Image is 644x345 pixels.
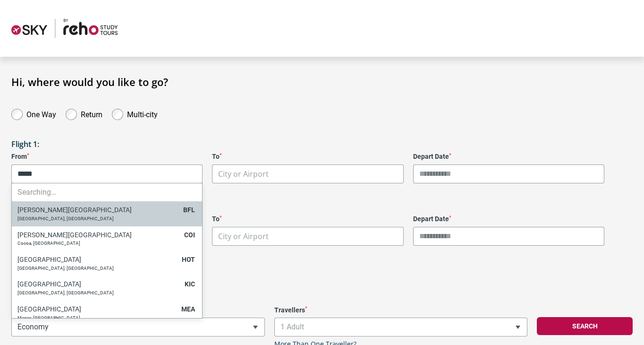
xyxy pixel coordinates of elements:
h3: Flight 2: [11,202,633,211]
p: Macae, [GEOGRAPHIC_DATA] [17,315,177,321]
span: City or Airport [212,227,403,246]
span: KIC [185,280,195,288]
span: COI [184,231,195,239]
p: [GEOGRAPHIC_DATA], [GEOGRAPHIC_DATA] [17,266,177,271]
p: [GEOGRAPHIC_DATA], [GEOGRAPHIC_DATA] [17,216,178,222]
span: City or Airport [218,231,269,241]
span: 1 Adult [274,318,528,336]
label: One Way [26,108,56,119]
h1: Hi, where would you like to go? [11,76,633,88]
span: BFL [183,206,195,214]
span: 1 Adult [275,318,527,336]
label: Depart Date [413,215,604,223]
span: Economy [12,318,264,336]
h6: [PERSON_NAME][GEOGRAPHIC_DATA] [17,231,179,239]
li: Searching… [12,183,202,202]
span: City or Airport [212,164,403,183]
h6: [GEOGRAPHIC_DATA] [17,256,177,264]
label: From [11,153,203,161]
label: To [212,215,403,223]
span: City or Airport [218,169,269,179]
span: City or Airport [212,165,403,183]
span: MEA [181,305,195,313]
h3: Flight 1: [11,140,633,149]
label: Travellers [274,306,528,314]
span: Economy [11,318,265,336]
label: To [212,153,403,161]
h6: [GEOGRAPHIC_DATA] [17,305,177,313]
span: City or Airport [212,227,403,246]
button: Search [537,317,633,335]
label: Depart Date [413,153,604,161]
h6: [PERSON_NAME][GEOGRAPHIC_DATA] [17,206,178,214]
label: Return [81,108,102,119]
span: City or Airport [11,164,203,183]
span: HOT [182,256,195,263]
p: Cocoa, [GEOGRAPHIC_DATA] [17,241,179,246]
p: [GEOGRAPHIC_DATA], [GEOGRAPHIC_DATA] [17,290,180,296]
input: Search [12,164,202,183]
h6: [GEOGRAPHIC_DATA] [17,280,180,288]
label: Multi-city [127,108,158,119]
